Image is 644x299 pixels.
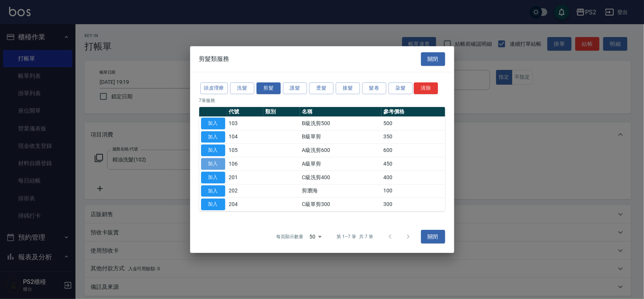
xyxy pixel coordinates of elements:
button: 髮卷 [362,82,386,94]
button: 燙髮 [309,82,334,94]
td: B級單剪 [300,130,381,144]
button: 加入 [201,158,225,170]
td: C級洗剪400 [300,170,381,184]
th: 參考價格 [381,107,445,117]
td: 104 [227,130,264,144]
button: 護髮 [283,82,307,94]
td: 450 [381,157,445,171]
button: 關閉 [421,230,445,244]
td: B級洗剪500 [300,116,381,130]
button: 染髮 [389,82,413,94]
button: 接髮 [336,82,360,94]
td: 剪瀏海 [300,184,381,198]
p: 7 筆服務 [199,97,445,104]
th: 代號 [227,107,264,117]
button: 加入 [201,185,225,197]
td: 400 [381,170,445,184]
button: 剪髮 [257,82,281,94]
td: 600 [381,144,445,157]
button: 關閉 [421,52,445,66]
td: 106 [227,157,264,171]
td: 300 [381,198,445,211]
span: 剪髮類服務 [199,55,229,63]
td: C級單剪300 [300,198,381,211]
td: 500 [381,116,445,130]
td: 202 [227,184,264,198]
td: 105 [227,144,264,157]
td: 204 [227,198,264,211]
td: A級單剪 [300,157,381,171]
td: 350 [381,130,445,144]
th: 類別 [263,107,300,117]
p: 第 1–7 筆 共 7 筆 [337,233,373,240]
button: 清除 [414,82,438,94]
p: 每頁顯示數量 [276,233,303,240]
th: 名稱 [300,107,381,117]
td: 201 [227,170,264,184]
td: A級洗剪600 [300,144,381,157]
td: 100 [381,184,445,198]
button: 加入 [201,131,225,143]
div: 50 [306,226,324,247]
button: 洗髮 [230,82,254,94]
button: 加入 [201,144,225,156]
td: 103 [227,116,264,130]
button: 加入 [201,198,225,210]
button: 頭皮理療 [200,82,228,94]
button: 加入 [201,118,225,129]
button: 加入 [201,172,225,183]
